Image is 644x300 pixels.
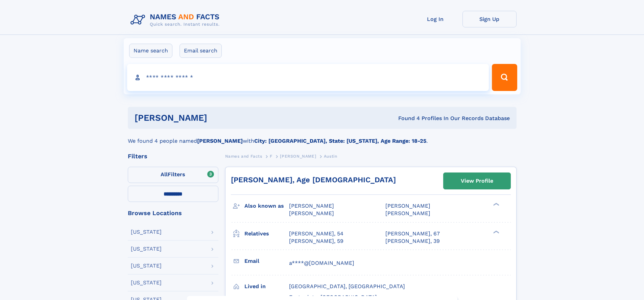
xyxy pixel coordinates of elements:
[289,230,343,237] a: [PERSON_NAME], 54
[385,237,440,245] a: [PERSON_NAME], 39
[492,202,500,207] div: ❯
[280,154,316,159] span: [PERSON_NAME]
[131,229,162,235] div: [US_STATE]
[129,44,172,58] label: Name search
[131,280,162,285] div: [US_STATE]
[270,154,272,159] span: F
[127,64,489,91] input: search input
[385,230,440,237] a: [PERSON_NAME], 67
[180,44,222,58] label: Email search
[492,64,517,91] button: Search Button
[444,173,510,189] a: View Profile
[128,210,218,216] div: Browse Locations
[128,167,218,183] label: Filters
[324,154,337,159] span: Austin
[254,138,426,144] b: City: [GEOGRAPHIC_DATA], State: [US_STATE], Age Range: 18-25
[231,176,396,184] a: [PERSON_NAME], Age [DEMOGRAPHIC_DATA]
[408,11,462,27] a: Log In
[289,203,334,209] span: [PERSON_NAME]
[244,281,289,292] h3: Lived in
[244,200,289,212] h3: Also known as
[303,115,510,122] div: Found 4 Profiles In Our Records Database
[244,255,289,267] h3: Email
[131,246,162,252] div: [US_STATE]
[161,171,168,178] span: All
[128,153,218,159] div: Filters
[461,173,493,189] div: View Profile
[289,210,334,216] span: [PERSON_NAME]
[197,138,243,144] b: [PERSON_NAME]
[131,263,162,269] div: [US_STATE]
[280,152,316,160] a: [PERSON_NAME]
[128,129,517,145] div: We found 4 people named with .
[128,11,225,29] img: Logo Names and Facts
[225,152,262,160] a: Names and Facts
[270,152,272,160] a: F
[289,283,405,290] span: [GEOGRAPHIC_DATA], [GEOGRAPHIC_DATA]
[289,237,343,245] a: [PERSON_NAME], 59
[135,114,303,122] h1: [PERSON_NAME]
[244,228,289,239] h3: Relatives
[385,203,430,209] span: [PERSON_NAME]
[492,230,500,234] div: ❯
[385,210,430,216] span: [PERSON_NAME]
[462,11,517,27] a: Sign Up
